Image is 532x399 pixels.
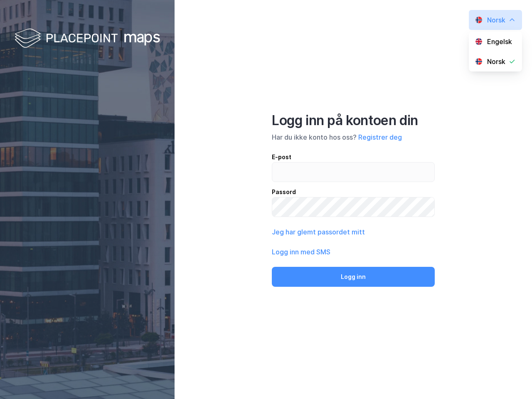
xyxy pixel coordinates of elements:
[272,267,435,287] button: Logg inn
[487,15,505,25] div: Norsk
[272,247,330,257] button: Logg inn med SMS
[358,132,402,142] button: Registrer deg
[272,152,435,162] div: E-post
[272,187,435,197] div: Passord
[490,359,532,399] iframe: Chat Widget
[15,27,160,51] img: logo-white.f07954bde2210d2a523dddb988cd2aa7.svg
[272,132,435,142] div: Har du ikke konto hos oss?
[487,57,505,66] div: Norsk
[272,112,435,129] div: Logg inn på kontoen din
[272,227,365,237] button: Jeg har glemt passordet mitt
[487,37,512,47] div: Engelsk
